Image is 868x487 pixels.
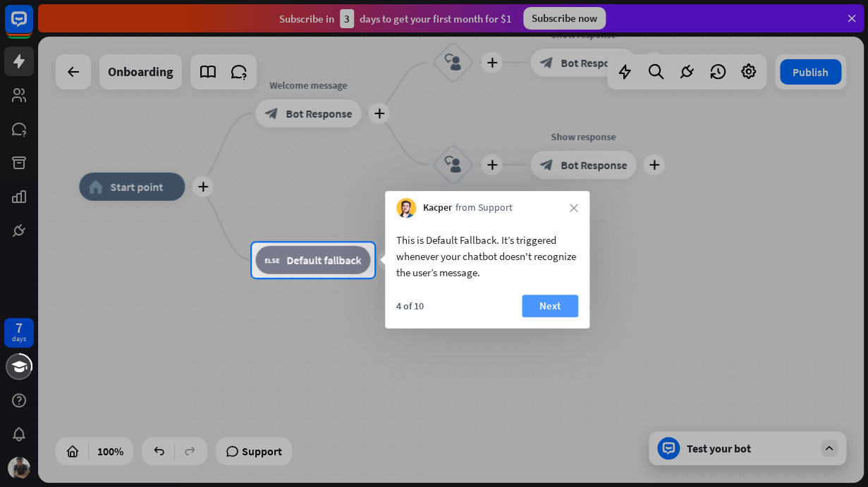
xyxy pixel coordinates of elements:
div: 4 of 10 [396,300,424,312]
div: This is Default Fallback. It’s triggered whenever your chatbot doesn't recognize the user’s message. [396,232,578,281]
span: Kacper [423,201,452,215]
button: Open LiveChat chat widget [11,6,54,48]
span: from Support [456,201,513,215]
i: block_fallback [264,253,279,267]
span: Default fallback [286,253,361,267]
button: Next [522,295,578,317]
i: close [570,204,578,212]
